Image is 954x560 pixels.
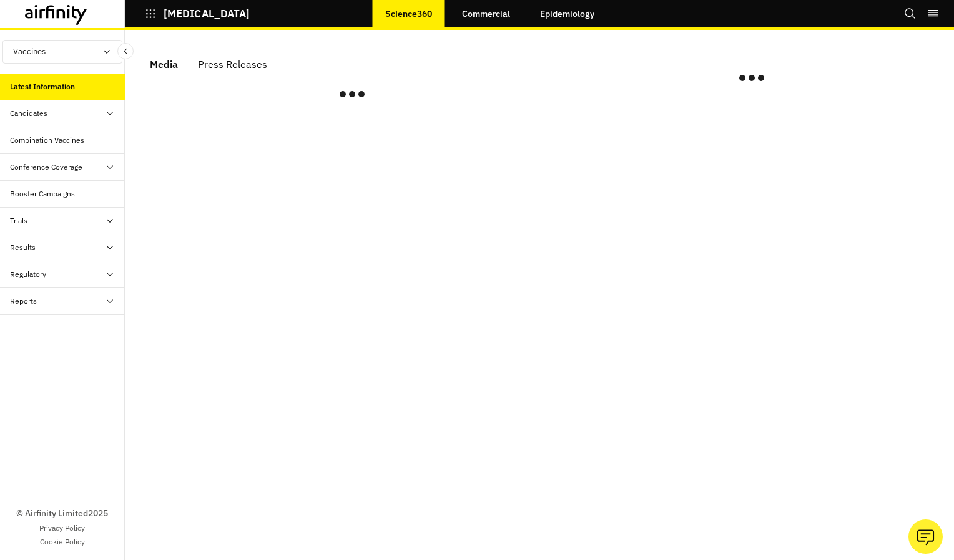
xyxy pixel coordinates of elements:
div: Booster Campaigns [10,188,75,200]
p: © Airfinity Limited 2025 [16,507,108,520]
div: Media [150,55,178,74]
div: Candidates [10,108,47,119]
button: [MEDICAL_DATA] [145,3,250,24]
button: Search [904,3,917,24]
a: Cookie Policy [40,536,85,548]
div: Latest Information [10,81,75,92]
button: Ask our analysts [908,519,943,554]
p: Science360 [385,9,432,19]
div: Conference Coverage [10,162,82,173]
div: Results [10,242,36,253]
div: Combination Vaccines [10,135,84,146]
div: Regulatory [10,269,46,280]
button: Vaccines [2,40,122,64]
div: Reports [10,296,37,307]
a: Privacy Policy [39,523,85,534]
p: [MEDICAL_DATA] [164,8,250,19]
div: Press Releases [198,55,267,74]
button: Close Sidebar [117,43,134,59]
div: Trials [10,215,27,226]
